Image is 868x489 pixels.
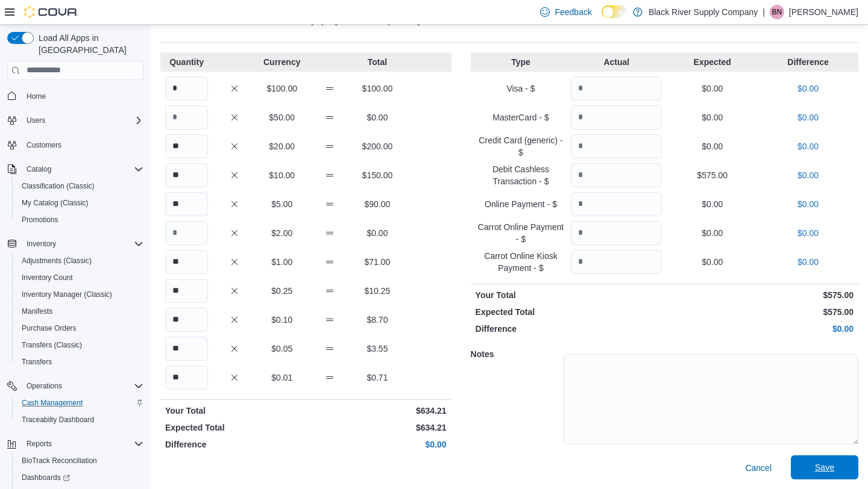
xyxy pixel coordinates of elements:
input: Quantity [165,366,208,390]
a: Cash Management [17,396,87,410]
span: Users [27,116,45,125]
p: $0.05 [260,343,303,355]
p: Visa - $ [476,83,567,95]
span: Adjustments (Classic) [17,254,143,268]
input: Quantity [571,134,662,158]
p: | [763,5,765,19]
a: Adjustments (Classic) [17,254,96,268]
a: Classification (Classic) [17,179,99,193]
button: Customers [2,136,148,154]
p: $0.00 [763,140,854,152]
button: Inventory [2,235,148,252]
a: Customers [22,138,66,152]
span: Adjustments (Classic) [22,256,92,266]
span: My Catalog (Classic) [22,198,89,208]
p: $2.00 [260,227,303,239]
span: Traceabilty Dashboard [22,415,94,425]
input: Quantity [165,279,208,303]
p: $0.00 [667,83,758,95]
span: Transfers [22,357,52,367]
button: Inventory Manager (Classic) [12,286,148,303]
button: Inventory [22,237,61,251]
span: Promotions [22,215,58,225]
span: Transfers (Classic) [17,338,143,352]
span: Dashboards [17,470,143,485]
a: BioTrack Reconciliation [17,453,102,468]
button: Save [791,455,858,479]
span: Transfers (Classic) [22,340,82,350]
span: Reports [22,437,143,451]
span: Cash Management [22,398,83,408]
span: Home [27,92,46,101]
p: $1.00 [260,256,303,268]
span: Manifests [17,304,143,319]
p: $634.21 [308,405,446,417]
button: Reports [2,435,148,452]
p: $5.00 [260,198,303,210]
p: $0.00 [667,140,758,152]
span: Classification (Classic) [17,179,143,193]
p: Online Payment - $ [476,198,567,210]
a: Inventory Count [17,270,78,285]
p: Currency [260,56,303,68]
p: $634.21 [308,422,446,434]
button: Traceabilty Dashboard [12,411,148,428]
span: Promotions [17,213,143,227]
a: Transfers [17,355,57,369]
button: Transfers [12,354,148,370]
span: Reports [27,439,52,449]
p: Debit Cashless Transaction - $ [476,163,567,187]
p: Difference [165,438,303,450]
img: Cova [24,6,78,18]
span: Users [22,113,143,128]
p: $575.00 [667,289,854,301]
p: $0.71 [356,372,398,384]
input: Quantity [165,76,208,101]
p: $575.00 [667,306,854,318]
button: Transfers (Classic) [12,337,148,354]
span: Catalog [27,164,51,174]
p: $0.00 [667,198,758,210]
button: Cancel [740,456,776,480]
p: Actual [571,56,662,68]
p: $0.00 [763,111,854,123]
span: Manifests [22,307,52,316]
a: Dashboards [12,469,148,486]
a: Home [22,89,51,104]
a: Inventory Manager (Classic) [17,287,117,302]
span: Load All Apps in [GEOGRAPHIC_DATA] [34,32,143,56]
button: BioTrack Reconciliation [12,452,148,469]
input: Quantity [165,105,208,129]
p: Quantity [165,56,208,68]
p: $200.00 [356,140,398,152]
span: Customers [27,140,61,150]
p: $0.00 [667,256,758,268]
button: Purchase Orders [12,320,148,337]
input: Quantity [165,134,208,158]
p: $10.25 [356,285,398,297]
div: Brittany Niles [770,5,784,19]
button: My Catalog (Classic) [12,195,148,211]
span: Catalog [22,162,143,176]
p: $10.00 [260,169,303,181]
p: Difference [476,323,662,335]
p: $71.00 [356,256,398,268]
button: Cash Management [12,394,148,411]
input: Quantity [165,163,208,187]
p: $50.00 [260,111,303,123]
p: Difference [763,56,854,68]
span: Feedback [555,6,591,18]
span: Inventory Count [22,273,73,282]
input: Quantity [571,105,662,129]
span: Transfers [17,355,143,369]
button: Inventory Count [12,269,148,286]
p: $575.00 [667,169,758,181]
button: Home [2,87,148,105]
button: Operations [22,379,67,393]
span: My Catalog (Classic) [17,196,143,210]
span: Operations [27,381,62,391]
p: Expected Total [476,306,662,318]
span: Inventory [22,237,143,251]
a: Promotions [17,213,63,227]
span: Cash Management [17,396,143,410]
